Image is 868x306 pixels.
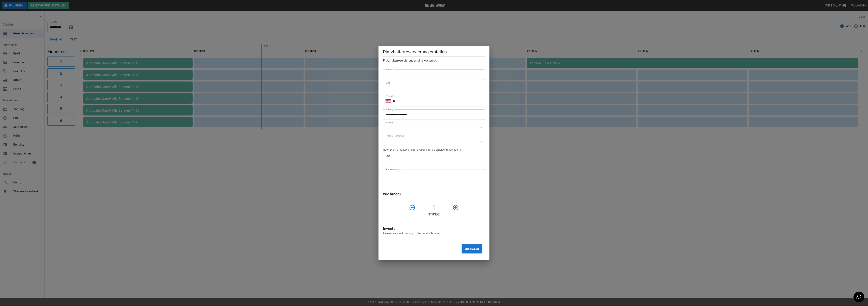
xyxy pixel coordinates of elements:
[383,109,482,120] input: Choose date, selected date is Sep 11, 2025
[386,159,387,163] p: €
[386,98,391,104] button: Select country
[383,148,485,152] p: Note: Event products are not available for placeholder reservations
[383,58,485,63] h6: Platzhalterreservierungen sind kostenlos
[386,108,393,111] label: Anfang
[386,94,393,98] label: Telefon
[383,123,485,133] div: ​
[383,226,485,232] h6: Inventar
[383,49,485,55] h5: Platzhalterreservierung erstellen
[383,191,485,197] h6: Wie lange?
[383,232,485,235] p: Please select an inventory to view available lanes
[417,204,451,212] h4: 1
[383,212,485,217] p: Stunde
[462,244,482,253] button: Erstellen
[383,136,485,146] div: ​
